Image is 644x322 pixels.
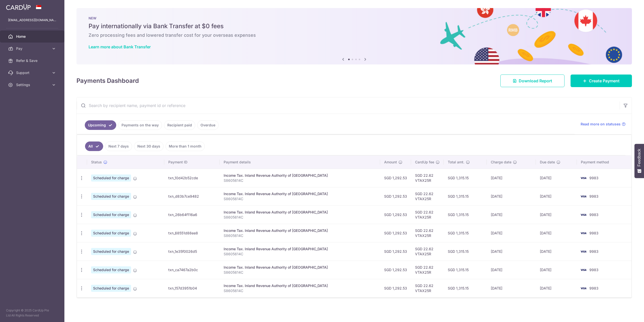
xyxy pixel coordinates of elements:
[411,187,444,205] td: SGD 22.62 VTAX25R
[89,16,620,20] p: NEW
[16,70,49,75] span: Support
[89,32,620,38] h6: Zero processing fees and lowered transfer cost for your overseas expenses
[444,169,487,187] td: SGD 1,315.15
[578,248,588,255] img: Bank Card
[536,169,577,187] td: [DATE]
[589,78,620,84] span: Create Payment
[224,228,376,233] div: Income Tax. Inland Revenue Authority of [GEOGRAPHIC_DATA]
[380,169,411,187] td: SGD 1,292.53
[444,187,487,205] td: SGD 1,315.15
[536,279,577,297] td: [DATE]
[444,242,487,261] td: SGD 1,315.15
[411,224,444,242] td: SGD 22.62 VTAX25R
[581,122,621,127] span: Read more on statuses
[164,205,220,224] td: txn_26b64f116a6
[637,149,641,166] span: Feedback
[444,205,487,224] td: SGD 1,315.15
[105,141,132,151] a: Next 7 days
[224,283,376,288] div: Income Tax. Inland Revenue Authority of [GEOGRAPHIC_DATA]
[578,285,588,291] img: Bank Card
[411,169,444,187] td: SGD 22.62 VTAX25R
[224,270,376,275] p: S8605614C
[164,187,220,205] td: txn_d83b7ce9482
[411,261,444,279] td: SGD 22.62 VTAX25R
[380,261,411,279] td: SGD 1,292.53
[16,46,49,51] span: Pay
[8,18,56,23] p: [EMAIL_ADDRESS][DOMAIN_NAME]
[444,261,487,279] td: SGD 1,315.15
[487,224,536,242] td: [DATE]
[581,122,626,127] a: Read more on statuses
[536,224,577,242] td: [DATE]
[224,288,376,293] p: S8605614C
[589,231,598,235] span: 9983
[487,205,536,224] td: [DATE]
[85,141,103,151] a: All
[76,8,632,64] img: Bank transfer banner
[197,120,219,130] a: Overdue
[6,4,31,10] img: CardUp
[536,261,577,279] td: [DATE]
[411,242,444,261] td: SGD 22.62 VTAX25R
[91,193,131,200] span: Scheduled for charge
[589,194,598,198] span: 9983
[224,265,376,270] div: Income Tax. Inland Revenue Authority of [GEOGRAPHIC_DATA]
[16,34,49,39] span: Home
[224,191,376,196] div: Income Tax. Inland Revenue Authority of [GEOGRAPHIC_DATA]
[16,82,49,87] span: Settings
[164,169,220,187] td: txn_10d42b52cde
[380,205,411,224] td: SGD 1,292.53
[589,286,598,290] span: 9983
[444,279,487,297] td: SGD 1,315.15
[589,268,598,272] span: 9983
[500,75,565,87] a: Download Report
[91,211,131,218] span: Scheduled for charge
[589,249,598,254] span: 9983
[89,44,151,49] a: Learn more about Bank Transfer
[224,173,376,178] div: Income Tax. Inland Revenue Authority of [GEOGRAPHIC_DATA]
[536,205,577,224] td: [DATE]
[380,242,411,261] td: SGD 1,292.53
[380,279,411,297] td: SGD 1,292.53
[578,230,588,236] img: Bank Card
[164,242,220,261] td: txn_1e35f0026d5
[380,224,411,242] td: SGD 1,292.53
[634,144,644,178] button: Feedback - Show survey
[589,176,598,180] span: 9983
[487,242,536,261] td: [DATE]
[487,169,536,187] td: [DATE]
[578,212,588,218] img: Bank Card
[578,175,588,181] img: Bank Card
[411,205,444,224] td: SGD 22.62 VTAX25R
[91,160,102,165] span: Status
[91,230,131,237] span: Scheduled for charge
[220,156,380,169] th: Payment details
[164,120,195,130] a: Recipient paid
[76,76,139,85] h4: Payments Dashboard
[91,285,131,292] span: Scheduled for charge
[89,22,620,30] h5: Pay internationally via Bank Transfer at $0 fees
[577,156,631,169] th: Payment method
[164,261,220,279] td: txn_ca7467a2b0c
[540,160,555,165] span: Due date
[411,279,444,297] td: SGD 22.62 VTAX25R
[134,141,164,151] a: Next 30 days
[448,160,464,165] span: Total amt.
[519,78,552,84] span: Download Report
[415,160,434,165] span: CardUp fee
[578,267,588,273] img: Bank Card
[85,120,116,130] a: Upcoming
[224,210,376,215] div: Income Tax. Inland Revenue Authority of [GEOGRAPHIC_DATA]
[491,160,511,165] span: Charge date
[487,187,536,205] td: [DATE]
[164,224,220,242] td: txn_68551d88ee8
[571,75,632,87] a: Create Payment
[487,279,536,297] td: [DATE]
[224,233,376,238] p: S8605614C
[487,261,536,279] td: [DATE]
[384,160,397,165] span: Amount
[77,97,620,114] input: Search by recipient name, payment id or reference
[91,174,131,182] span: Scheduled for charge
[224,178,376,183] p: S8605614C
[224,215,376,220] p: S8605614C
